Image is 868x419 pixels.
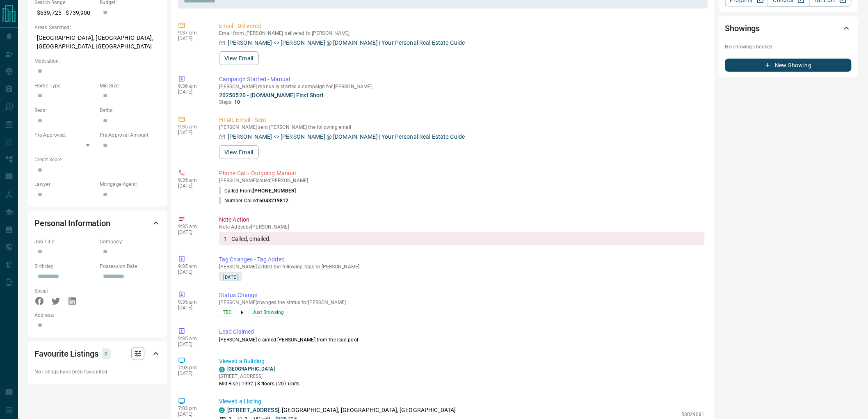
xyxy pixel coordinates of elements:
a: 20250520 - [DOMAIN_NAME] First Short [219,92,324,98]
p: 9:35 am [178,124,207,130]
p: Lead Claimed [219,327,705,336]
p: HTML Email - Sent [219,116,705,124]
p: Number Called: [219,197,289,204]
span: 6043219812 [260,198,289,204]
p: [DATE] [178,130,207,135]
p: Status Change [219,291,705,300]
span: 10 [234,99,240,105]
p: 9:35 am [178,177,207,183]
p: Baths: [100,107,161,114]
p: 9:35 am [178,224,207,229]
p: [DATE] [178,412,207,417]
div: Showings [725,18,852,38]
p: 9:35 am [178,336,207,341]
p: Viewed a Building [219,357,705,366]
a: [STREET_ADDRESS] [227,407,279,414]
p: [PERSON_NAME] manually started a campaign for [PERSON_NAME] [219,84,705,89]
p: Home Type: [34,82,96,89]
p: Social: [34,287,96,295]
div: Favourite Listings0 [34,344,161,364]
p: Birthday: [34,263,96,270]
div: Personal Information [34,213,161,233]
p: Motivation: [34,57,161,65]
p: Note Added by [PERSON_NAME] [219,224,705,230]
p: [STREET_ADDRESS] [219,373,299,380]
p: Credit Score: [34,156,161,163]
p: Company: [100,238,161,245]
p: [DATE] [178,341,207,347]
p: Possession Date: [100,263,161,270]
p: [GEOGRAPHIC_DATA], [GEOGRAPHIC_DATA], [GEOGRAPHIC_DATA], [GEOGRAPHIC_DATA] [34,31,161,53]
div: condos.ca [219,408,225,413]
p: Called From: [219,187,296,195]
p: [PERSON_NAME] sent [PERSON_NAME] the following email [219,124,705,130]
p: [PERSON_NAME] changed the status for [PERSON_NAME] [219,300,705,305]
span: TBD [223,308,232,316]
p: [DATE] [178,371,207,377]
p: [DATE] [178,183,207,189]
p: Mortgage Agent: [100,181,161,188]
p: 0 [104,349,108,358]
p: Pre-Approved: [34,131,96,139]
p: 9:36 am [178,83,207,89]
p: [DATE] [178,305,207,311]
p: R3029081 [681,411,705,419]
p: [DATE] [178,229,207,235]
button: View Email [219,145,259,159]
p: No showings booked [725,43,852,50]
p: [PERSON_NAME] called [PERSON_NAME] [219,178,705,183]
span: [DATE] [222,272,239,281]
p: Email - Delivered [219,22,705,30]
p: [DATE] [178,89,207,95]
p: Note Action [219,215,705,224]
p: [PERSON_NAME] claimed [PERSON_NAME] from the lead pool [219,336,705,343]
span: Just Browsing [252,308,284,316]
p: Min Size: [100,82,161,89]
p: Beds: [34,107,96,114]
p: [PERSON_NAME] <> [PERSON_NAME] @ [DOMAIN_NAME] | Your Personal Real Estate Guide [228,133,465,141]
span: [PHONE_NUMBER] [253,188,296,194]
button: View Email [219,51,259,65]
p: 7:03 pm [178,365,207,371]
p: Mid-Rise | 1992 | 8 floors | 207 units [219,380,299,388]
p: 9:37 am [178,30,207,36]
p: Pre-Approval Amount: [100,131,161,139]
p: Viewed a Listing [219,398,705,406]
button: New Showing [725,59,852,72]
p: Job Title: [34,238,96,245]
p: [DATE] [178,269,207,275]
h2: Personal Information [34,217,110,230]
p: Phone Call - Outgoing Manual [219,169,705,178]
p: [DATE] [178,36,207,41]
p: [PERSON_NAME] <> [PERSON_NAME] @ [DOMAIN_NAME] | Your Personal Real Estate Guide [228,39,465,47]
a: [GEOGRAPHIC_DATA] [227,366,275,372]
div: 1 - Called, emailed. [219,232,705,245]
p: Address: [34,311,161,319]
p: No listings have been favourited [34,369,161,376]
p: Email from [PERSON_NAME] delivered to [PERSON_NAME] [219,30,705,36]
p: 7:03 pm [178,406,207,412]
p: Lawyer: [34,181,96,188]
p: Steps: [219,98,705,106]
p: [PERSON_NAME] added the following tags to [PERSON_NAME] [219,264,705,270]
p: Tag Changes - Tag Added [219,255,705,264]
p: $639,725 - $739,900 [34,6,96,20]
p: 9:35 am [178,263,207,269]
p: 9:35 am [178,299,207,305]
div: condos.ca [219,367,225,373]
p: Areas Searched: [34,24,161,31]
h2: Favourite Listings [34,347,98,360]
h2: Showings [725,22,760,35]
p: , [GEOGRAPHIC_DATA], [GEOGRAPHIC_DATA], [GEOGRAPHIC_DATA] [227,406,456,415]
p: Campaign Started - Manual [219,75,705,84]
